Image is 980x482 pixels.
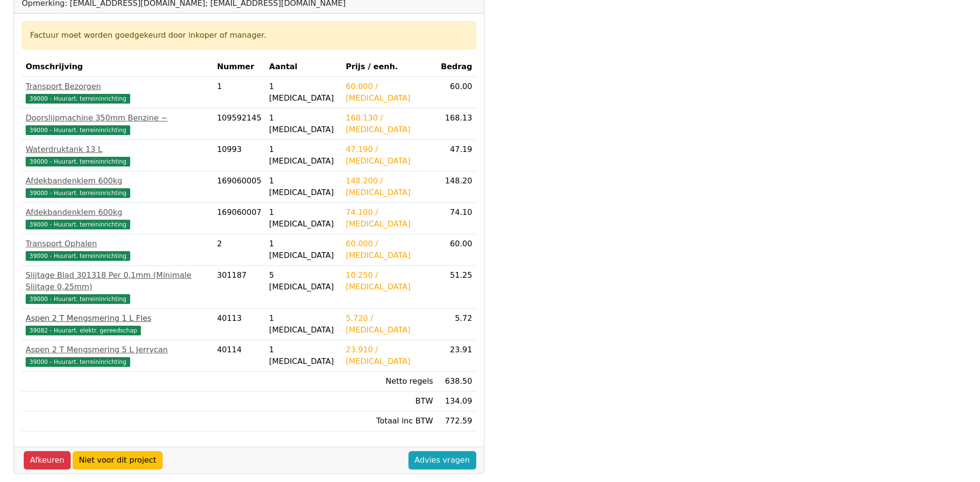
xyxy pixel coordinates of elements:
[26,326,141,335] span: 39082 - Huurart. elektr. gereedschap
[213,309,265,340] td: 40113
[408,451,476,469] a: Advies vragen
[213,203,265,234] td: 169060007
[437,411,476,431] td: 772.59
[26,188,130,198] span: 39000 - Huurart. terreininrichting
[26,94,130,104] span: 39000 - Huurart. terreininrichting
[26,157,130,166] span: 39000 - Huurart. terreininrichting
[437,340,476,372] td: 23.91
[26,313,209,336] a: Aspen 2 T Mengsmering 1 L Fles39082 - Huurart. elektr. gereedschap
[437,309,476,340] td: 5.72
[26,81,209,104] a: Transport Bezorgen39000 - Huurart. terreininrichting
[437,77,476,108] td: 60.00
[437,203,476,234] td: 74.10
[269,175,338,198] div: 1 [MEDICAL_DATA]
[22,57,213,77] th: Omschrijving
[437,57,476,77] th: Bedrag
[346,81,433,104] div: 60.000 / [MEDICAL_DATA]
[213,57,265,77] th: Nummer
[213,234,265,266] td: 2
[26,112,209,124] div: Doorslijpmachine 350mm Benzine ~
[26,270,209,304] a: Slijtage Blad 301318 Per 0,1mm (Minimale Slijtage 0,25mm)39000 - Huurart. terreininrichting
[342,57,437,77] th: Prijs / eenh.
[26,357,130,367] span: 39000 - Huurart. terreininrichting
[342,372,437,392] td: Netto regels
[342,392,437,411] td: BTW
[213,140,265,171] td: 10993
[437,140,476,171] td: 47.19
[269,207,338,230] div: 1 [MEDICAL_DATA]
[26,144,209,167] a: Waterdruktank 13 L39000 - Huurart. terreininrichting
[213,77,265,108] td: 1
[213,340,265,372] td: 40114
[269,344,338,367] div: 1 [MEDICAL_DATA]
[24,451,71,469] a: Afkeuren
[437,234,476,266] td: 60.00
[30,30,468,41] div: Factuur moet worden goedgekeurd door inkoper of manager.
[269,112,338,136] div: 1 [MEDICAL_DATA]
[346,270,433,293] div: 10.250 / [MEDICAL_DATA]
[437,392,476,411] td: 134.09
[269,238,338,261] div: 1 [MEDICAL_DATA]
[26,344,209,367] a: Aspen 2 T Mengsmering 5 L Jerrycan39000 - Huurart. terreininrichting
[26,175,209,198] a: Afdekbandenklem 600kg39000 - Huurart. terreininrichting
[26,207,209,230] a: Afdekbandenklem 600kg39000 - Huurart. terreininrichting
[26,207,209,218] div: Afdekbandenklem 600kg
[26,270,209,293] div: Slijtage Blad 301318 Per 0,1mm (Minimale Slijtage 0,25mm)
[26,294,130,304] span: 39000 - Huurart. terreininrichting
[437,171,476,203] td: 148.20
[269,144,338,167] div: 1 [MEDICAL_DATA]
[26,81,209,92] div: Transport Bezorgen
[346,175,433,198] div: 148.200 / [MEDICAL_DATA]
[26,313,209,324] div: Aspen 2 T Mengsmering 1 L Fles
[26,251,130,261] span: 39000 - Huurart. terreininrichting
[26,175,209,187] div: Afdekbandenklem 600kg
[346,207,433,230] div: 74.100 / [MEDICAL_DATA]
[346,313,433,336] div: 5.720 / [MEDICAL_DATA]
[346,144,433,167] div: 47.190 / [MEDICAL_DATA]
[346,112,433,136] div: 168.130 / [MEDICAL_DATA]
[213,266,265,309] td: 301187
[269,313,338,336] div: 1 [MEDICAL_DATA]
[437,266,476,309] td: 51.25
[346,238,433,261] div: 60.000 / [MEDICAL_DATA]
[342,411,437,431] td: Totaal inc BTW
[26,112,209,136] a: Doorslijpmachine 350mm Benzine ~39000 - Huurart. terreininrichting
[265,57,342,77] th: Aantal
[437,108,476,140] td: 168.13
[26,125,130,135] span: 39000 - Huurart. terreininrichting
[26,220,130,229] span: 39000 - Huurart. terreininrichting
[213,108,265,140] td: 109592145
[73,451,163,469] a: Niet voor dit project
[269,270,338,293] div: 5 [MEDICAL_DATA]
[26,238,209,261] a: Transport Ophalen39000 - Huurart. terreininrichting
[26,238,209,250] div: Transport Ophalen
[269,81,338,104] div: 1 [MEDICAL_DATA]
[346,344,433,367] div: 23.910 / [MEDICAL_DATA]
[26,344,209,356] div: Aspen 2 T Mengsmering 5 L Jerrycan
[437,372,476,392] td: 638.50
[213,171,265,203] td: 169060005
[26,144,209,155] div: Waterdruktank 13 L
